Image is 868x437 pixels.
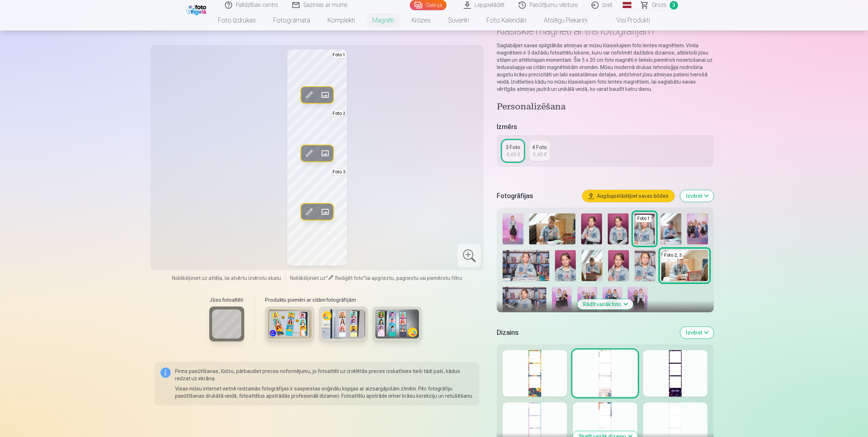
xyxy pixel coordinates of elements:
[506,144,520,151] div: 3 Foto
[439,10,478,31] a: Suvenīri
[319,10,364,31] a: Komplekti
[209,10,265,31] a: Foto izdrukas
[497,191,576,201] h5: Fotogrāfijas
[497,42,713,93] p: Saglabājiet savas spilgtākās atmiņas ar mūsu klasiskajiem foto lentes magnētiem. Vinila magnētiem...
[335,275,363,281] span: Rediģēt foto
[497,328,674,338] h5: Dizains
[364,10,403,31] a: Magnēti
[670,1,678,9] span: 3
[326,275,328,281] span: "
[532,144,547,151] div: 4 Foto
[290,275,326,281] span: Noklikšķiniet uz
[680,327,714,338] button: Izvērst
[503,141,523,161] a: 3 Foto4,60 €
[663,252,683,259] div: Foto 2, 3
[209,296,244,304] h6: Jūsu fotoattēli
[497,101,713,113] h4: Personalizēšana
[175,368,474,382] p: Pirms pasūtīšanas, lūdzu, pārbaudiet preces noformējumu, jo fotoattēli uz izvēlētās preces izskat...
[680,190,714,202] button: Izvērst
[497,122,713,132] h5: Izmērs
[582,190,674,202] button: Augšupielādējiet savas bildes
[652,1,667,9] span: Grozs
[636,215,651,222] div: Foto 1
[365,275,462,281] span: lai apgrieztu, pagrieztu vai piemērotu filtru
[529,141,550,161] a: 4 Foto5,40 €
[533,151,547,158] div: 5,40 €
[186,3,208,15] img: /fa1
[478,10,535,31] a: Foto kalendāri
[262,296,425,304] h6: Produktu piemēri ar citām fotogrāfijām
[535,10,596,31] a: Atslēgu piekariņi
[596,10,659,31] a: Visi produkti
[403,10,439,31] a: Krūzes
[363,275,365,281] span: "
[265,10,319,31] a: Fotogrāmata
[506,151,520,158] div: 4,60 €
[577,299,633,309] button: Rādīt vairāk foto
[175,385,474,400] p: Visas mūsu internet vietnē redzamās fotogrāfijas ir saspiestas oriģinālu kopijas ar aizsargājošām...
[172,274,281,282] span: Noklikšķiniet uz attēla, lai atvērtu izvērstu skatu
[497,24,713,37] h1: Klasiskie magnēti ar trīs fotogrāfijām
